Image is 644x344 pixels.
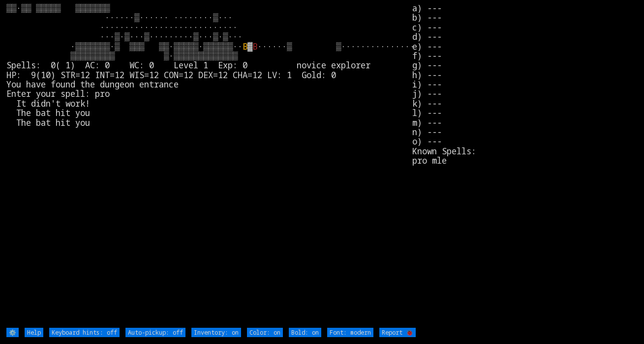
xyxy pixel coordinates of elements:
larn: ▒▒·▒▒ ▒▒▒▒▒ ▒▒▒▒▒▒▒ ······▒······ ········▒··· ···························· ···▒·▒···▒·········▒·... [6,3,412,327]
input: Keyboard hints: off [49,328,120,337]
input: Font: modern [327,328,373,337]
stats: a) --- b) --- c) --- d) --- e) --- f) --- g) --- h) --- i) --- j) --- k) --- l) --- m) --- n) ---... [412,3,638,327]
input: Auto-pickup: off [125,328,185,337]
font: B [252,41,257,52]
input: ⚙️ [6,328,19,337]
input: Help [25,328,43,337]
input: Color: on [247,328,283,337]
font: B [243,41,247,52]
input: Inventory: on [191,328,241,337]
input: Report 🐞 [379,328,416,337]
input: Bold: on [289,328,321,337]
